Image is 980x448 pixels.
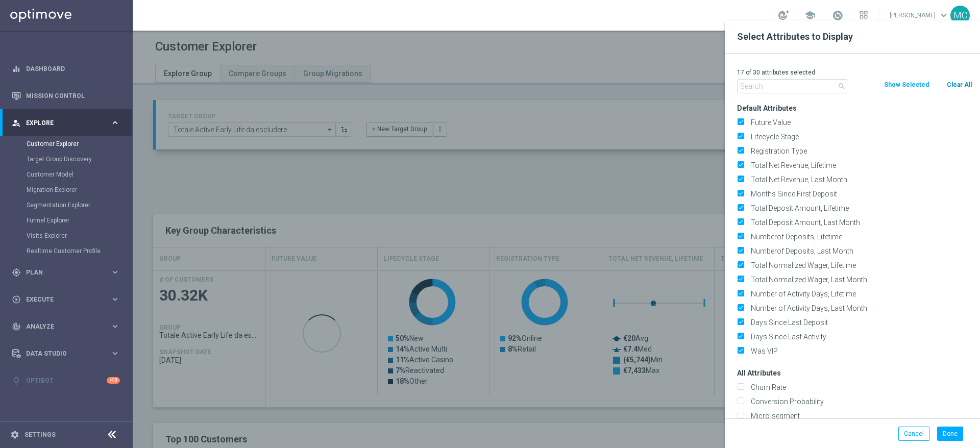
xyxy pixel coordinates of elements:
[12,349,110,358] div: Data Studio
[107,377,120,384] div: +10
[26,120,110,126] span: Explore
[747,246,972,256] label: Numberof Deposits, Last Month
[12,376,21,385] i: lightbulb
[747,204,972,213] label: Total Deposit Amount, Lifetime
[747,346,972,356] label: Was VIP
[737,104,972,113] h3: Default Attributes
[12,322,110,331] div: Analyze
[12,367,120,394] div: Optibot
[26,269,110,276] span: Plan
[747,232,972,241] label: Numberof Deposits, Lifetime
[950,6,970,25] div: MC
[27,136,132,152] div: Customer Explorer
[12,118,21,128] i: person_search
[737,368,972,378] h3: All Attributes
[747,175,972,184] label: Total Net Revenue, Last Month
[26,82,120,109] a: Mission Control
[12,82,120,109] div: Mission Control
[26,55,120,82] a: Dashboard
[747,397,972,406] label: Conversion Probability
[27,243,132,259] div: Realtime Customer Profile
[804,10,816,21] span: school
[10,430,19,439] i: settings
[747,189,972,198] label: Months Since First Deposit
[883,79,930,90] button: Show Selected
[26,351,110,357] span: Data Studio
[747,332,972,341] label: Days Since Last Activity
[12,55,120,82] div: Dashboard
[737,31,968,43] h2: Select Attributes to Display
[937,427,963,441] button: Done
[747,218,972,227] label: Total Deposit Amount, Last Month
[747,161,972,170] label: Total Net Revenue, Lifetime
[27,155,106,163] a: Target Group Discovery
[27,201,106,209] a: Segmentation Explorer
[747,411,972,420] label: Micro-segment
[110,349,120,358] i: keyboard_arrow_right
[26,367,107,394] a: Optibot
[11,377,120,385] button: lightbulb Optibot +10
[747,289,972,298] label: Number of Activity Days, Lifetime
[110,267,120,277] i: keyboard_arrow_right
[11,268,120,277] button: gps_fixed Plan keyboard_arrow_right
[12,268,21,277] i: gps_fixed
[11,119,120,127] button: person_search Explore keyboard_arrow_right
[27,213,132,228] div: Funnel Explorer
[737,79,847,93] input: Search
[747,261,972,270] label: Total Normalized Wager, Lifetime
[12,118,110,128] div: Explore
[11,295,120,304] button: play_circle_outline Execute keyboard_arrow_right
[110,321,120,331] i: keyboard_arrow_right
[24,432,56,438] a: Settings
[110,118,120,128] i: keyboard_arrow_right
[938,10,949,21] span: keyboard_arrow_down
[12,295,110,304] div: Execute
[11,92,120,100] button: Mission Control
[26,296,110,303] span: Execute
[27,228,132,243] div: Visits Explorer
[946,79,973,90] button: Clear All
[898,427,929,441] button: Cancel
[747,275,972,284] label: Total Normalized Wager, Last Month
[747,318,972,327] label: Days Since Last Deposit
[747,304,972,313] label: Number of Activity Days, Last Month
[27,247,106,255] a: Realtime Customer Profile
[889,8,950,23] a: [PERSON_NAME]keyboard_arrow_down
[747,383,972,392] label: Churn Rate
[747,146,972,156] label: Registration Type
[26,323,110,330] span: Analyze
[27,170,106,179] a: Customer Model
[27,216,106,225] a: Funnel Explorer
[27,232,106,240] a: Visits Explorer
[11,350,120,358] button: Data Studio keyboard_arrow_right
[12,268,110,277] div: Plan
[12,295,21,304] i: play_circle_outline
[11,322,120,331] button: track_changes Analyze keyboard_arrow_right
[737,68,972,77] p: 17 of 30 attributes selected
[747,132,972,141] label: Lifecycle Stage
[27,186,106,194] a: Migration Explorer
[27,152,132,167] div: Target Group Discovery
[12,64,21,73] i: equalizer
[12,322,21,331] i: track_changes
[27,167,132,182] div: Customer Model
[747,118,972,127] label: Future Value
[27,140,106,148] a: Customer Explorer
[27,182,132,197] div: Migration Explorer
[27,197,132,213] div: Segmentation Explorer
[838,82,846,90] i: search
[110,294,120,304] i: keyboard_arrow_right
[11,65,120,73] button: equalizer Dashboard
